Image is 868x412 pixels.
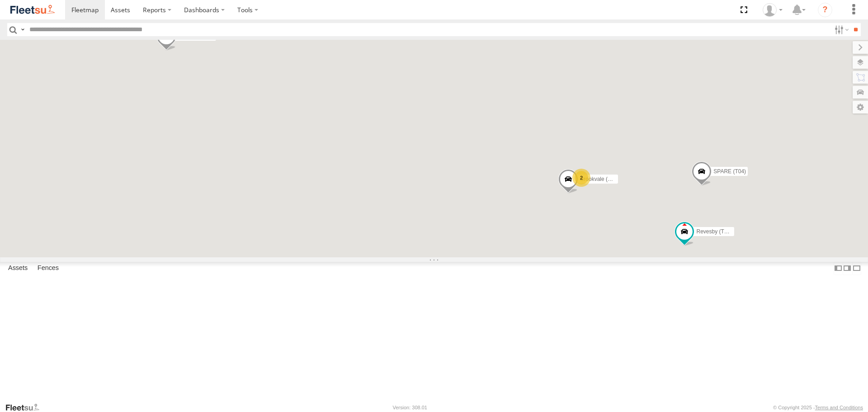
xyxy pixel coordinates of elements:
div: 2 [572,169,590,187]
label: Search Filter Options [831,23,850,36]
label: Fences [33,262,63,275]
label: Hide Summary Table [852,262,861,275]
i: ? [818,3,832,17]
img: fleetsu-logo-horizontal.svg [9,4,56,16]
div: Matt Mayall [759,3,786,17]
div: Version: 308.01 [393,405,427,410]
label: Assets [4,262,32,275]
div: © Copyright 2025 - [773,405,863,410]
span: Revesby (T07 - [PERSON_NAME]) [696,229,781,235]
span: SPARE (T04) [713,168,746,175]
a: Terms and Conditions [815,405,863,410]
label: Dock Summary Table to the Right [843,262,852,275]
label: Dock Summary Table to the Left [834,262,843,275]
label: Search Query [19,23,26,36]
label: Map Settings [853,101,868,114]
a: Visit our Website [5,403,47,412]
